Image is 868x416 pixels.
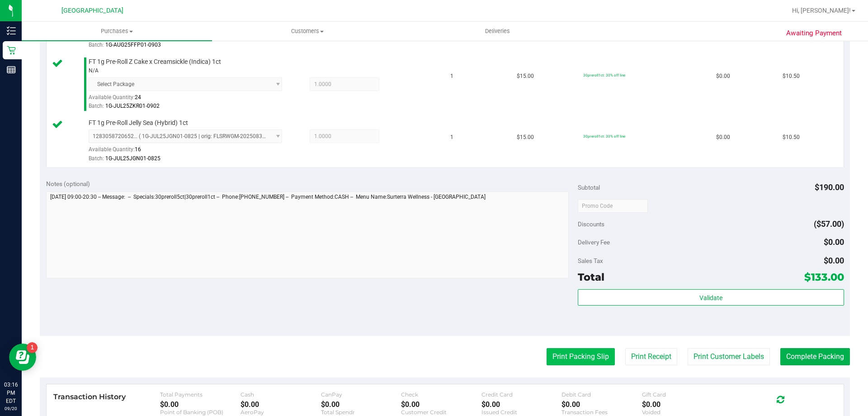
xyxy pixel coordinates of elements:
span: [GEOGRAPHIC_DATA] [61,7,123,14]
div: Credit Card [481,391,562,398]
span: $15.00 [517,72,534,81]
div: Check [401,391,481,398]
iframe: Resource center unread badge [27,342,38,353]
div: $0.00 [561,400,642,409]
span: Total [578,271,604,283]
a: Purchases [22,22,212,41]
button: Validate [578,289,844,306]
a: Deliveries [402,22,593,41]
span: ($57.00) [814,219,844,229]
span: Notes (optional) [46,180,90,187]
span: $0.00 [716,133,730,142]
span: 24 [135,94,141,100]
div: Total Spendr [321,409,401,416]
inline-svg: Inventory [7,26,16,35]
div: $0.00 [160,400,241,409]
span: $0.00 [824,256,844,265]
div: Point of Banking (POB) [160,409,241,416]
button: Complete Packing [780,348,850,365]
span: $133.00 [804,271,844,283]
span: 1 [450,72,453,81]
span: Sales Tax [578,257,603,264]
div: Cash [241,391,321,398]
div: $0.00 [321,400,401,409]
div: Debit Card [561,391,642,398]
div: $0.00 [642,400,722,409]
span: $15.00 [517,133,534,142]
span: 1G-AUG25FFP01-0903 [105,42,161,48]
button: Print Receipt [625,348,677,365]
a: Customers [212,22,402,41]
span: Deliveries [473,27,522,35]
div: CanPay [321,391,401,398]
span: N/A [89,67,99,75]
span: 30preroll1ct: 30% off line [583,134,625,139]
span: Delivery Fee [578,239,610,246]
span: Subtotal [578,184,600,191]
span: $0.00 [716,72,730,81]
span: Awaiting Payment [786,28,842,38]
span: Purchases [22,27,212,35]
span: FT 1g Pre-Roll Jelly Sea (Hybrid) 1ct [89,119,188,127]
span: Validate [699,294,722,301]
span: FT 1g Pre-Roll Z Cake x Creamsickle (Indica) 1ct [89,57,221,66]
div: $0.00 [241,400,321,409]
span: $10.50 [783,133,800,142]
span: 30preroll1ct: 30% off line [583,73,625,77]
button: Print Customer Labels [688,348,770,365]
div: Available Quantity: [89,143,292,161]
inline-svg: Reports [7,65,16,74]
span: $0.00 [824,237,844,247]
p: 09/20 [4,405,18,412]
span: 16 [135,146,141,153]
span: Discounts [578,216,604,232]
div: Issued Credit [481,409,562,416]
div: Customer Credit [401,409,481,416]
span: Hi, [PERSON_NAME]! [792,7,851,14]
span: 1 [450,133,453,142]
div: Transaction Fees [561,409,642,416]
span: Batch: [89,155,104,162]
div: $0.00 [401,400,481,409]
span: 1G-JUL25JGN01-0825 [105,155,160,162]
span: $190.00 [815,182,844,192]
div: Voided [642,409,722,416]
div: AeroPay [241,409,321,416]
iframe: Resource center [9,344,36,371]
span: Batch: [89,103,104,109]
div: Total Payments [160,391,241,398]
div: Available Quantity: [89,91,292,109]
span: Customers [212,27,402,35]
span: $10.50 [783,72,800,81]
p: 03:16 PM EDT [4,381,18,405]
button: Print Packing Slip [547,348,615,365]
inline-svg: Retail [7,46,16,55]
input: Promo Code [578,199,648,213]
div: Gift Card [642,391,722,398]
span: Batch: [89,42,104,48]
span: 1G-JUL25ZKR01-0902 [105,103,160,109]
div: $0.00 [481,400,562,409]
